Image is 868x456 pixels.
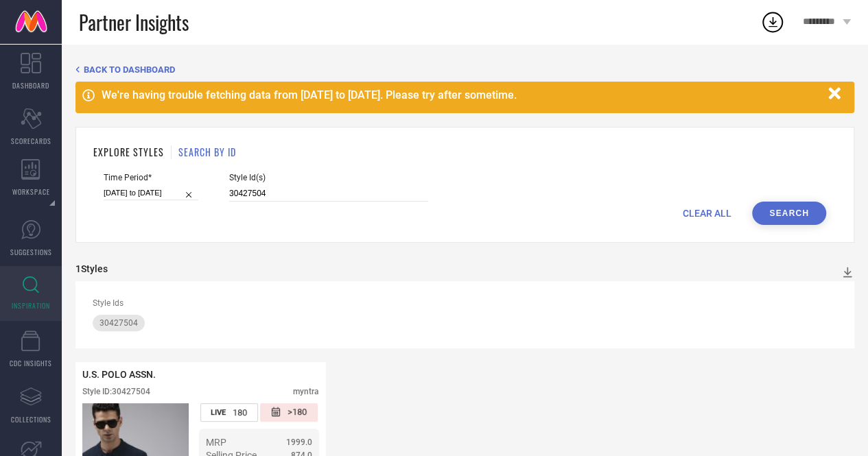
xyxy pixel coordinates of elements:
[293,387,319,396] div: myntra
[12,80,49,91] span: DASHBOARD
[10,247,52,257] span: SUGGESTIONS
[211,408,226,417] span: LIVE
[84,64,175,75] span: BACK TO DASHBOARD
[104,173,198,182] span: Time Period*
[760,10,785,34] div: Open download list
[288,407,307,418] span: >180
[12,187,50,197] span: WORKSPACE
[752,202,826,225] button: Search
[233,407,247,418] span: 180
[93,298,837,308] div: Style Ids
[75,263,108,274] div: 1 Styles
[200,403,258,422] div: Number of days the style has been live on the platform
[229,173,428,182] span: Style Id(s)
[79,8,189,36] span: Partner Insights
[229,186,428,202] input: Enter comma separated style ids e.g. 12345, 67890
[82,369,156,380] span: U.S. POLO ASSN.
[10,358,52,368] span: CDC INSIGHTS
[178,145,236,159] h1: SEARCH BY ID
[104,186,198,200] input: Select time period
[11,414,51,424] span: COLLECTIONS
[286,437,312,447] span: 1999.0
[260,403,318,422] div: Number of days since the style was first listed on the platform
[75,64,854,75] div: Back TO Dashboard
[82,387,150,396] div: Style ID: 30427504
[93,145,164,159] h1: EXPLORE STYLES
[99,318,138,328] span: 30427504
[11,136,51,146] span: SCORECARDS
[102,88,821,101] div: We're having trouble fetching data from [DATE] to [DATE]. Please try after sometime.
[12,300,50,311] span: INSPIRATION
[206,437,226,448] span: MRP
[683,208,731,219] span: CLEAR ALL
